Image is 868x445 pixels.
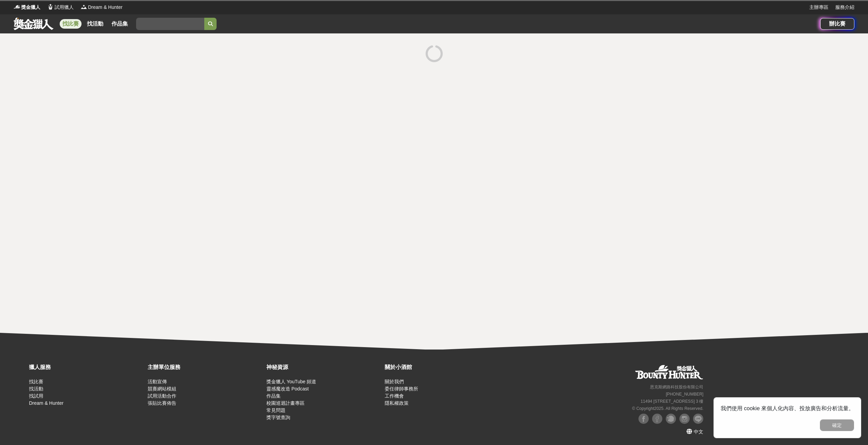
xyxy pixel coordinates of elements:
img: Facebook [652,414,662,424]
small: 恩克斯網路科技股份有限公司 [650,385,703,389]
span: Dream & Hunter [88,4,122,11]
small: © Copyright 2025 . All Rights Reserved. [632,406,703,411]
a: 活動宣傳 [148,379,167,384]
img: Logo [80,3,87,10]
a: 找活動 [29,386,43,391]
div: 獵人服務 [29,363,144,371]
div: 關於小酒館 [385,363,500,371]
a: 獎字號查詢 [266,415,290,420]
a: Logo試用獵人 [47,4,74,11]
img: Plurk [666,414,676,424]
span: 中文 [694,429,703,434]
button: 確定 [820,419,854,431]
span: 我們使用 cookie 來個人化內容、投放廣告和分析流量。 [721,405,854,411]
a: 張貼比賽佈告 [148,400,176,406]
a: 找比賽 [60,19,82,29]
a: 常見問題 [266,407,285,413]
a: 服務介紹 [835,4,854,11]
a: Logo獎金獵人 [14,4,40,11]
a: 靈感魔改造 Podcast [266,386,309,391]
small: 11494 [STREET_ADDRESS] 3 樓 [641,399,703,404]
span: 獎金獵人 [21,4,40,11]
a: 競賽網站模組 [148,386,176,391]
span: 試用獵人 [55,4,74,11]
a: LogoDream & Hunter [80,4,122,11]
div: 主辦單位服務 [148,363,263,371]
img: LINE [693,414,703,424]
small: [PHONE_NUMBER] [666,392,703,397]
a: 作品集 [266,393,281,399]
a: 辦比賽 [820,18,854,30]
a: 關於我們 [385,379,404,384]
a: 委任律師事務所 [385,386,418,391]
img: Logo [47,3,54,10]
img: Logo [14,3,20,10]
a: 校園巡迴計畫專區 [266,400,305,406]
img: Instagram [679,414,690,424]
a: 找活動 [84,19,106,29]
a: 隱私權政策 [385,400,409,406]
a: Dream & Hunter [29,400,63,406]
a: 主辦專區 [809,4,828,11]
a: 獎金獵人 YouTube 頻道 [266,379,317,384]
a: 工作機會 [385,393,404,399]
a: 找比賽 [29,379,43,384]
img: Facebook [638,414,649,424]
div: 神秘資源 [266,363,382,371]
a: 找試用 [29,393,43,399]
a: 作品集 [109,19,131,29]
a: 試用活動合作 [148,393,176,399]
